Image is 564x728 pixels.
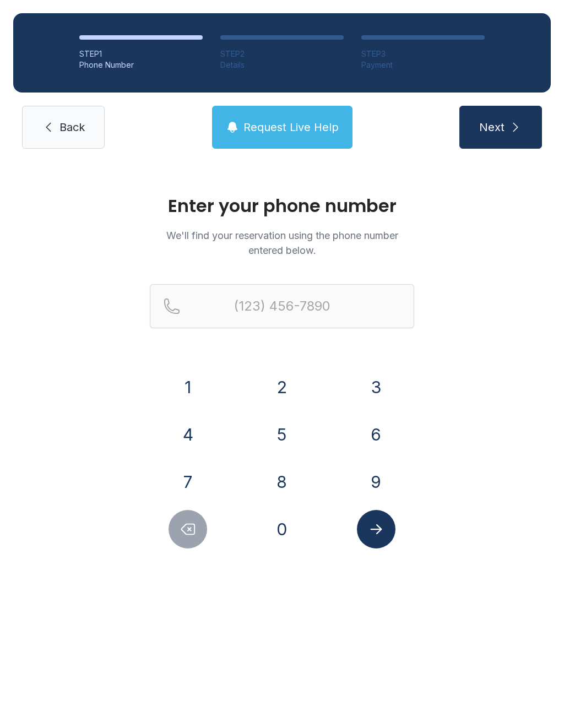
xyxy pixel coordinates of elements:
[357,415,395,454] button: 6
[361,48,485,59] div: STEP 3
[361,59,485,70] div: Payment
[169,368,207,406] button: 1
[169,510,207,548] button: Delete number
[357,463,395,501] button: 9
[169,463,207,501] button: 7
[59,119,85,135] span: Back
[263,415,301,454] button: 5
[79,59,203,70] div: Phone Number
[150,284,414,328] input: Reservation phone number
[263,368,301,406] button: 2
[220,59,344,70] div: Details
[357,368,395,406] button: 3
[263,463,301,501] button: 8
[150,228,414,258] p: We'll find your reservation using the phone number entered below.
[263,510,301,548] button: 0
[169,415,207,454] button: 4
[150,197,414,215] h1: Enter your phone number
[79,48,203,59] div: STEP 1
[479,119,505,135] span: Next
[220,48,344,59] div: STEP 2
[357,510,395,548] button: Submit lookup form
[243,119,339,135] span: Request Live Help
